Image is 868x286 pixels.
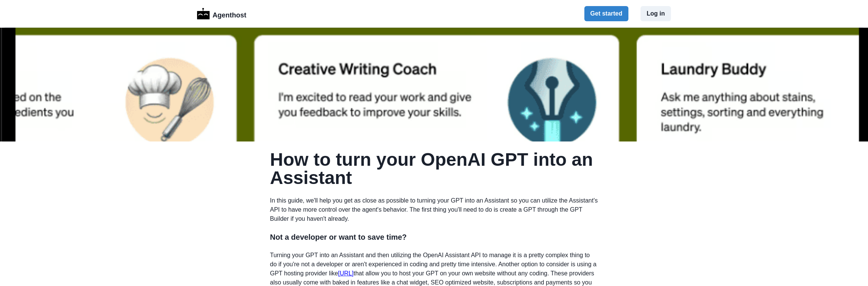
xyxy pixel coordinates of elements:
button: Log in [641,6,671,21]
h1: Not a developer or want to save time? [270,233,598,242]
p: Agenthost [213,7,246,20]
a: [URL] [338,270,354,277]
h1: How to turn your OpenAI GPT into an Assistant [270,151,598,187]
img: Logo [197,8,210,19]
p: In this guide, we'll help you get as close as possible to turning your GPT into an Assistant so y... [270,196,598,223]
button: Get started [584,6,628,21]
a: LogoAgenthost [197,7,246,20]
